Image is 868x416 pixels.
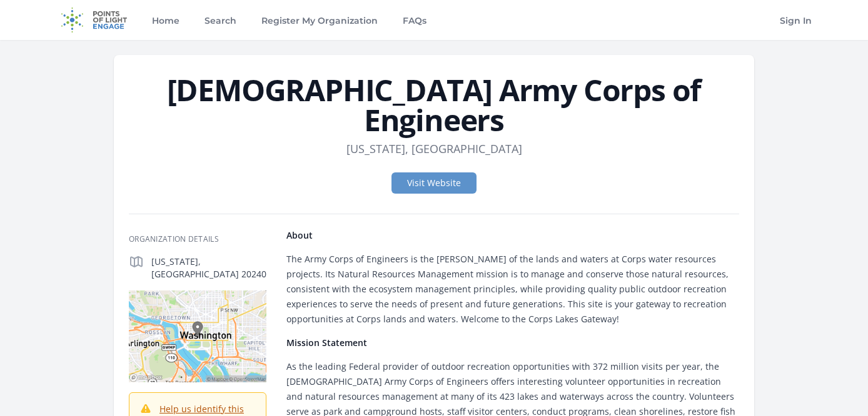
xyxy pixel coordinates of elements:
a: Visit Website [391,172,477,194]
h3: Organization Details [129,234,266,244]
h4: Mission Statement [286,337,739,349]
img: Map [129,290,266,382]
h4: About [286,229,739,242]
dd: [US_STATE], [GEOGRAPHIC_DATA] [346,140,522,157]
p: The Army Corps of Engineers is the [PERSON_NAME] of the lands and waters at Corps water resources... [286,252,739,327]
p: [US_STATE], [GEOGRAPHIC_DATA] 20240 [151,255,266,280]
h1: [DEMOGRAPHIC_DATA] Army Corps of Engineers [129,75,739,135]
